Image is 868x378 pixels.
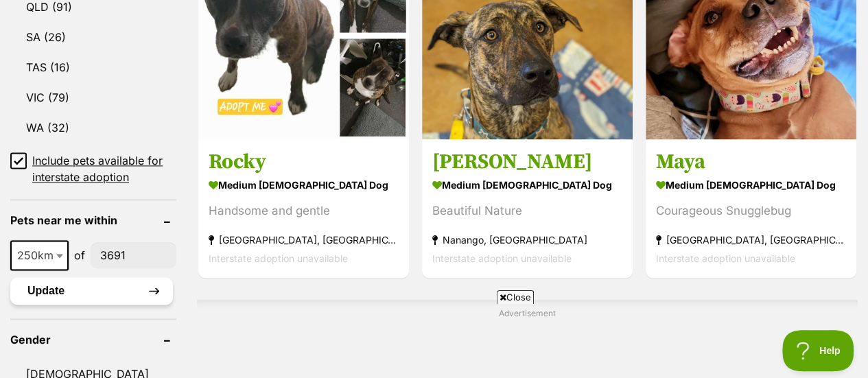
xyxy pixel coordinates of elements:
[32,152,176,185] span: Include pets available for interstate adoption
[656,202,846,220] div: Courageous Snugglebug
[10,23,176,51] a: SA (26)
[10,113,176,142] a: WA (32)
[432,231,622,249] strong: Nanango, [GEOGRAPHIC_DATA]
[432,202,622,220] div: Beautiful Nature
[10,53,176,82] a: TAS (16)
[74,247,85,263] span: of
[422,139,633,278] a: [PERSON_NAME] medium [DEMOGRAPHIC_DATA] Dog Beautiful Nature Nanango, [GEOGRAPHIC_DATA] Interstat...
[91,242,176,268] input: postcode
[782,330,854,371] iframe: Help Scout Beacon - Open
[10,83,176,112] a: VIC (79)
[209,202,399,220] div: Handsome and gentle
[209,231,399,249] strong: [GEOGRAPHIC_DATA], [GEOGRAPHIC_DATA]
[10,333,176,346] header: Gender
[656,175,846,195] strong: medium [DEMOGRAPHIC_DATA] Dog
[432,252,572,264] span: Interstate adoption unavailable
[209,149,399,175] h3: Rocky
[198,139,409,278] a: Rocky medium [DEMOGRAPHIC_DATA] Dog Handsome and gentle [GEOGRAPHIC_DATA], [GEOGRAPHIC_DATA] Inte...
[209,175,399,195] strong: medium [DEMOGRAPHIC_DATA] Dog
[12,246,67,265] span: 250km
[656,149,846,175] h3: Maya
[10,152,176,185] a: Include pets available for interstate adoption
[656,231,846,249] strong: [GEOGRAPHIC_DATA], [GEOGRAPHIC_DATA]
[656,252,795,264] span: Interstate adoption unavailable
[432,149,622,175] h3: [PERSON_NAME]
[10,240,69,270] span: 250km
[209,252,348,264] span: Interstate adoption unavailable
[10,214,176,226] header: Pets near me within
[10,277,173,305] button: Update
[185,309,684,371] iframe: Advertisement
[646,139,856,278] a: Maya medium [DEMOGRAPHIC_DATA] Dog Courageous Snugglebug [GEOGRAPHIC_DATA], [GEOGRAPHIC_DATA] Int...
[497,290,534,304] span: Close
[432,175,622,195] strong: medium [DEMOGRAPHIC_DATA] Dog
